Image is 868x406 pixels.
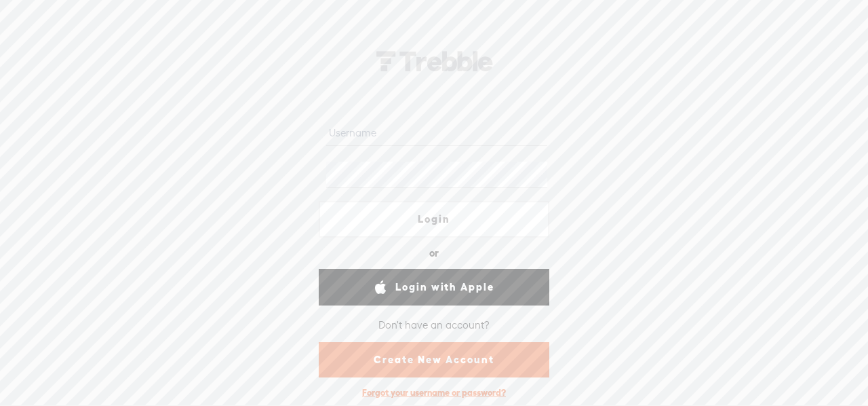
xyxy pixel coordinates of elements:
a: Login with Apple [319,269,549,306]
a: Login [319,201,549,238]
input: Username [326,119,547,146]
a: Create New Account [319,342,549,377]
div: Forgot your username or password? [355,380,513,405]
div: Don't have an account? [378,311,490,339]
div: or [429,242,439,264]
